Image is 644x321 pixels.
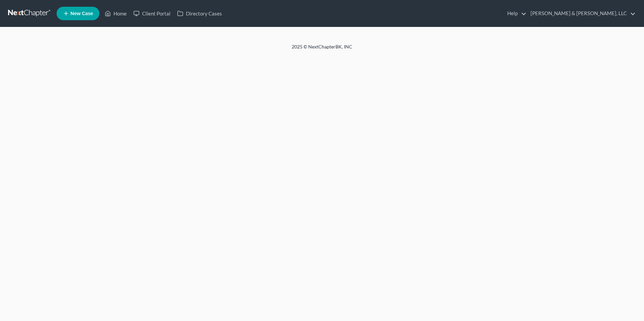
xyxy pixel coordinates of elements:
div: 2025 © NextChapterBK, INC [130,43,514,56]
a: Client Portal [130,7,174,20]
a: Help [504,7,526,20]
a: Directory Cases [174,7,225,20]
a: Home [101,7,130,20]
a: [PERSON_NAME] & [PERSON_NAME], LLC [527,7,636,20]
new-legal-case-button: New Case [57,7,99,20]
